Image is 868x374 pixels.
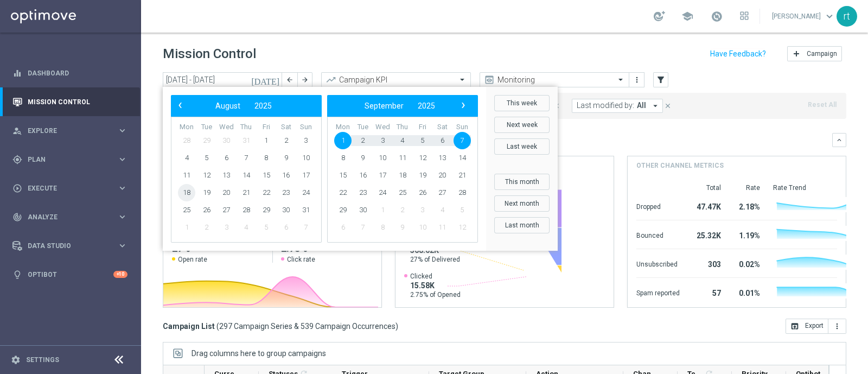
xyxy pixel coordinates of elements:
span: 7 [238,149,255,167]
button: Last modified by: All arrow_drop_down [572,99,663,113]
span: keyboard_arrow_down [824,10,835,22]
div: rt [837,6,857,27]
span: 8 [334,149,352,167]
span: ) [395,321,398,331]
span: All [637,101,646,110]
div: person_search Explore keyboard_arrow_right [12,126,128,135]
span: Explore [28,128,117,134]
span: 22 [258,184,275,201]
button: › [456,99,470,113]
span: 9 [277,149,295,167]
h3: Campaign List [163,321,398,331]
a: [PERSON_NAME]keyboard_arrow_down [771,8,837,24]
span: 2025 [418,102,435,110]
span: 20 [433,167,451,184]
span: 29 [198,132,215,149]
span: 29 [258,201,275,219]
span: 27 [218,201,235,219]
div: Analyze [12,212,117,222]
i: track_changes [12,212,22,222]
span: 28 [454,184,471,201]
span: 11 [433,219,451,236]
span: › [456,98,470,112]
div: 57 [693,283,721,301]
span: Click rate [287,255,315,264]
button: ‹ [174,99,188,113]
span: 4 [394,132,411,149]
span: 6 [433,132,451,149]
span: 7 [454,132,471,149]
button: Next week [494,117,550,133]
span: 17 [297,167,315,184]
span: Plan [28,156,117,163]
div: Rate Trend [773,183,837,192]
span: ( [216,321,219,331]
span: 11 [178,167,195,184]
i: add [792,49,801,58]
span: 10 [374,149,391,167]
span: 23 [277,184,295,201]
span: 23 [354,184,372,201]
span: 2 [394,201,411,219]
i: filter_alt [656,75,666,85]
div: Data Studio keyboard_arrow_right [12,242,128,250]
span: 18 [394,167,411,184]
th: weekday [353,123,373,132]
i: lightbulb [12,270,22,280]
span: 6 [277,219,295,236]
span: 31 [297,201,315,219]
button: close [663,100,673,112]
a: Optibot [28,260,113,289]
th: weekday [432,123,452,132]
span: 11 [394,149,411,167]
div: 2.18% [734,197,760,214]
span: 24 [374,184,391,201]
span: 13 [433,149,451,167]
span: 30 [218,132,235,149]
div: Optibot [12,260,127,289]
div: Execute [12,183,117,193]
span: 30 [354,201,372,219]
i: arrow_forward [301,76,309,84]
a: Settings [26,357,59,363]
span: 5 [198,149,215,167]
span: 5 [414,132,431,149]
span: 28 [238,201,255,219]
th: weekday [452,123,472,132]
button: keyboard_arrow_down [832,133,846,147]
div: Dropped [636,197,680,214]
th: weekday [216,123,237,132]
span: Open rate [178,255,207,264]
span: 13 [218,167,235,184]
span: 28 [178,132,195,149]
span: 2 [198,219,215,236]
i: open_in_browser [790,322,799,331]
div: Plan [12,155,117,164]
span: 18 [178,184,195,201]
th: weekday [393,123,413,132]
button: track_changes Analyze keyboard_arrow_right [12,213,128,221]
th: weekday [177,123,197,132]
th: weekday [296,123,316,132]
i: arrow_drop_down [650,101,660,111]
button: Mission Control [12,98,128,106]
span: 29 [334,201,352,219]
div: Mission Control [12,87,127,116]
span: 2 [277,132,295,149]
bs-daterangepicker-container: calendar [163,87,558,251]
div: Bounced [636,226,680,243]
span: 2 [354,132,372,149]
i: gps_fixed [12,155,22,164]
button: lightbulb Optibot +10 [12,270,128,279]
bs-datepicker-navigation-view: ​ ​ ​ [174,99,314,113]
button: This month [494,174,550,190]
span: 26 [198,201,215,219]
div: play_circle_outline Execute keyboard_arrow_right [12,184,128,193]
button: This week [494,95,550,111]
span: 19 [198,184,215,201]
span: 1 [258,132,275,149]
span: 10 [297,149,315,167]
button: filter_alt [653,72,668,87]
button: August [208,99,247,113]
